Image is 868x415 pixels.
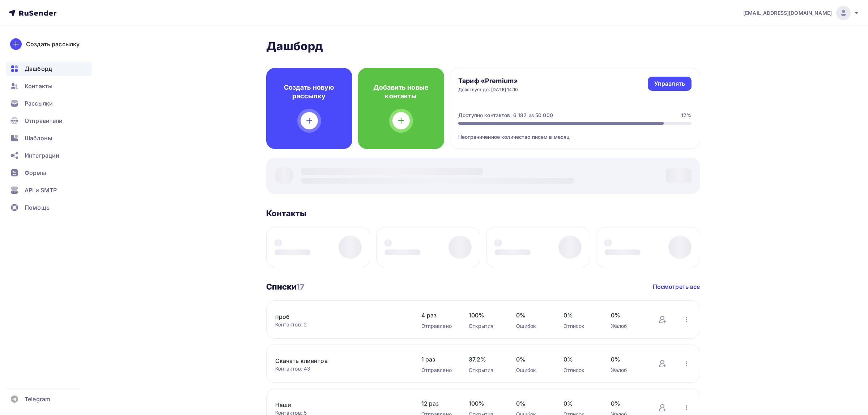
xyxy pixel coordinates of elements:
[421,311,454,320] span: 4 раз
[516,399,549,408] span: 0%
[25,64,52,73] span: Дашборд
[563,311,596,320] span: 0%
[654,80,685,88] div: Управлять
[266,208,307,218] h3: Контакты
[6,96,92,111] a: Рассылки
[6,131,92,145] a: Шаблоны
[275,356,398,365] a: Скачать клиентов
[743,9,832,17] span: [EMAIL_ADDRESS][DOMAIN_NAME]
[421,399,454,408] span: 12 раз
[611,322,644,330] div: Жалоб
[563,367,596,374] div: Отписок
[25,186,57,194] span: API и SMTP
[611,399,644,408] span: 0%
[458,77,518,85] h4: Тариф «Premium»
[275,312,398,321] a: проб
[6,79,92,93] a: Контакты
[25,134,52,142] span: Шаблоны
[458,87,518,93] div: Действует до: [DATE] 14:10
[421,367,454,374] div: Отправлено
[563,399,596,408] span: 0%
[516,367,549,374] div: Ошибок
[25,82,52,90] span: Контакты
[611,311,644,320] span: 0%
[469,355,502,364] span: 37.2%
[370,83,433,100] h4: Добавить новые контакты
[25,168,46,177] span: Формы
[25,151,59,160] span: Интеграции
[275,401,398,409] a: Наши
[296,282,305,291] span: 17
[275,365,407,372] div: Контактов: 43
[6,114,92,128] a: Отправители
[278,83,341,100] h4: Создать новую рассылку
[469,311,502,320] span: 100%
[421,355,454,364] span: 1 раз
[6,166,92,180] a: Формы
[25,116,63,125] span: Отправители
[516,311,549,320] span: 0%
[26,40,80,48] div: Создать рассылку
[611,355,644,364] span: 0%
[458,125,692,141] div: Неограниченное количество писем в месяц
[266,39,700,54] h2: Дашборд
[25,99,53,108] span: Рассылки
[469,399,502,408] span: 100%
[648,77,692,91] a: Управлять
[469,367,502,374] div: Открытия
[563,322,596,330] div: Отписок
[6,61,92,76] a: Дашборд
[743,6,859,20] a: [EMAIL_ADDRESS][DOMAIN_NAME]
[421,322,454,330] div: Отправлено
[611,367,644,374] div: Жалоб
[563,355,596,364] span: 0%
[681,112,692,119] div: 12%
[469,322,502,330] div: Открытия
[516,355,549,364] span: 0%
[266,282,305,292] h3: Списки
[458,112,553,119] div: Доступно контактов: 6 182 из 50 000
[653,282,700,291] a: Посмотреть все
[516,322,549,330] div: Ошибок
[275,321,407,328] div: Контактов: 2
[25,395,50,403] span: Telegram
[25,203,50,212] span: Помощь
